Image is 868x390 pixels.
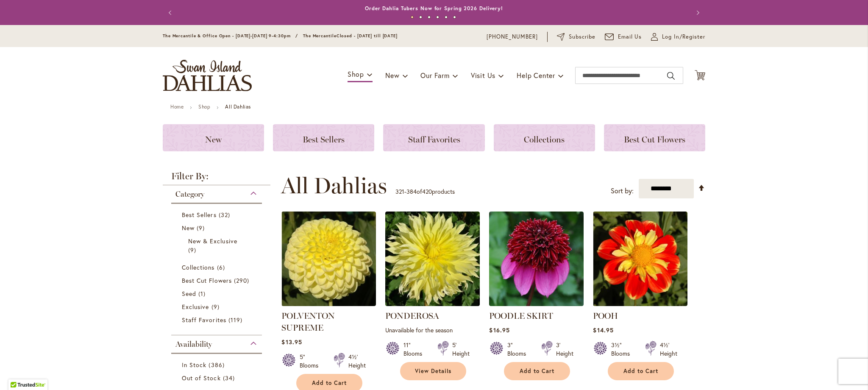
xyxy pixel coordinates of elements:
[182,289,253,298] a: Seed
[217,263,227,272] span: 6
[651,33,705,41] a: Log In/Register
[219,210,232,219] span: 32
[593,311,618,321] a: POOH
[608,362,674,380] button: Add to Cart
[281,300,376,308] a: POLVENTON SUPREME
[688,4,705,21] button: Next
[395,187,404,195] span: 321
[489,300,584,308] a: POODLE SKIRT
[611,183,634,199] label: Sort by:
[182,361,206,369] span: In Stock
[273,124,374,151] a: Best Sellers
[205,134,222,145] span: New
[365,5,503,11] a: Order Dahlia Tubers Now for Spring 2026 Delivery!
[281,212,376,306] img: POLVENTON SUPREME
[211,302,222,311] span: 9
[494,124,595,151] a: Collections
[188,245,198,254] span: 9
[569,33,595,41] span: Subscribe
[385,71,399,80] span: New
[182,315,253,324] a: Staff Favorites
[223,373,237,382] span: 34
[605,33,642,41] a: Email Us
[234,276,251,285] span: 290
[408,134,460,145] span: Staff Favorites
[182,290,196,298] span: Seed
[504,362,570,380] button: Add to Cart
[170,103,184,110] a: Home
[182,360,253,369] a: In Stock 386
[163,4,180,21] button: Previous
[524,134,565,145] span: Collections
[395,185,455,198] p: - of products
[517,71,555,80] span: Help Center
[415,368,451,375] span: View Details
[281,311,335,333] a: POLVENTON SUPREME
[487,33,538,41] a: [PHONE_NUMBER]
[593,326,613,334] span: $14.95
[228,315,245,324] span: 119
[403,341,427,358] div: 11" Blooms
[175,189,204,199] span: Category
[520,368,554,375] span: Add to Cart
[281,173,387,198] span: All Dahlias
[489,212,584,306] img: POODLE SKIRT
[385,311,439,321] a: PONDEROSA
[385,212,480,306] img: Ponderosa
[198,289,208,298] span: 1
[300,353,323,370] div: 5" Blooms
[175,340,212,349] span: Availability
[209,360,226,369] span: 386
[420,71,449,80] span: Our Farm
[385,300,480,308] a: Ponderosa
[163,60,252,91] a: store logo
[348,70,364,78] span: Shop
[188,237,237,245] span: New & Exclusive
[188,237,247,254] a: New &amp; Exclusive
[182,263,253,272] a: Collections
[556,341,573,358] div: 3' Height
[383,124,484,151] a: Staff Favorites
[411,16,414,19] button: 1 of 6
[163,33,337,39] span: The Mercantile & Office Open - [DATE]-[DATE] 9-4:30pm / The Mercantile
[6,360,30,384] iframe: Launch Accessibility Center
[419,16,422,19] button: 2 of 6
[182,263,215,271] span: Collections
[312,379,347,387] span: Add to Cart
[182,303,209,311] span: Exclusive
[489,311,553,321] a: POODLE SKIRT
[182,374,221,382] span: Out of Stock
[182,276,232,284] span: Best Cut Flowers
[428,16,431,19] button: 3 of 6
[163,172,270,185] strong: Filter By:
[662,33,705,41] span: Log In/Register
[604,124,705,151] a: Best Cut Flowers
[593,212,687,306] img: POOH
[471,71,495,80] span: Visit Us
[182,210,253,219] a: Best Sellers
[660,341,677,358] div: 4½' Height
[197,223,207,232] span: 9
[182,211,217,219] span: Best Sellers
[182,223,253,232] a: New
[422,187,432,195] span: 420
[557,33,595,41] a: Subscribe
[225,103,251,110] strong: All Dahlias
[618,33,642,41] span: Email Us
[611,341,635,358] div: 3½" Blooms
[452,341,470,358] div: 5' Height
[453,16,456,19] button: 6 of 6
[303,134,345,145] span: Best Sellers
[385,326,480,334] p: Unavailable for the season
[182,316,226,324] span: Staff Favorites
[182,302,253,311] a: Exclusive
[445,16,448,19] button: 5 of 6
[281,338,302,346] span: $13.95
[198,103,210,110] a: Shop
[400,362,466,380] a: View Details
[507,341,531,358] div: 3" Blooms
[406,187,417,195] span: 384
[436,16,439,19] button: 4 of 6
[593,300,687,308] a: POOH
[182,224,195,232] span: New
